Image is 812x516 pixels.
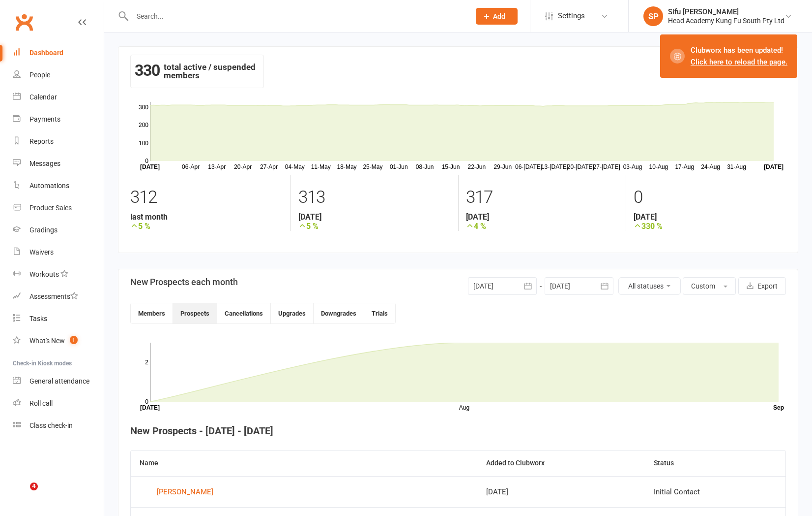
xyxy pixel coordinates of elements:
[140,484,468,499] a: [PERSON_NAME]
[157,484,213,499] div: [PERSON_NAME]
[131,303,173,323] button: Members
[130,277,238,287] h3: New Prospects each month
[668,7,784,16] div: Sifu [PERSON_NAME]
[634,212,786,222] strong: [DATE]
[13,241,104,263] a: Waivers
[691,58,787,66] a: Click here to reload the page.
[683,277,736,295] button: Custom
[271,303,314,323] button: Upgrades
[13,197,104,219] a: Product Sales
[29,292,78,300] div: Assessments
[477,451,645,476] th: Added to Clubworx
[130,222,283,231] strong: 5 %
[29,204,72,212] div: Product Sales
[29,377,89,385] div: General attendance
[298,183,451,212] div: 313
[634,183,786,212] div: 0
[298,212,451,222] strong: [DATE]
[493,12,505,20] span: Add
[130,212,283,222] strong: last month
[13,286,104,308] a: Assessments
[13,86,104,108] a: Calendar
[29,270,59,278] div: Workouts
[634,222,786,231] strong: 330 %
[130,425,786,436] h4: New Prospects - [DATE] - [DATE]
[558,5,585,27] span: Settings
[13,370,104,392] a: General attendance kiosk mode
[466,183,618,212] div: 317
[29,226,58,234] div: Gradings
[13,175,104,197] a: Automations
[13,42,104,64] a: Dashboard
[10,483,33,506] iframe: Intercom live chat
[13,153,104,175] a: Messages
[129,9,463,23] input: Search...
[29,49,63,57] div: Dashboard
[466,212,618,222] strong: [DATE]
[131,451,477,476] th: Name
[476,8,518,25] button: Add
[29,399,53,407] div: Roll call
[691,44,787,68] div: Clubworx has been updated!
[29,182,69,190] div: Automations
[618,277,681,295] button: All statuses
[217,303,271,323] button: Cancellations
[691,282,715,290] span: Custom
[643,6,663,26] div: SP
[130,55,264,88] div: total active / suspended members
[29,137,54,145] div: Reports
[29,315,47,322] div: Tasks
[173,303,217,323] button: Prospects
[13,308,104,330] a: Tasks
[12,10,36,34] a: Clubworx
[466,222,618,231] strong: 4 %
[130,183,283,212] div: 312
[70,336,78,344] span: 1
[738,277,786,295] button: Export
[314,303,364,323] button: Downgrades
[364,303,395,323] button: Trials
[13,263,104,286] a: Workouts
[29,421,73,429] div: Class check-in
[29,115,60,123] div: Payments
[645,476,785,507] td: Initial Contact
[13,392,104,415] a: Roll call
[135,63,160,78] strong: 330
[13,219,104,241] a: Gradings
[645,451,785,476] th: Status
[30,483,38,490] span: 4
[13,130,104,153] a: Reports
[668,16,784,25] div: Head Academy Kung Fu South Pty Ltd
[13,64,104,86] a: People
[477,476,645,507] td: [DATE]
[29,337,65,345] div: What's New
[13,415,104,437] a: Class kiosk mode
[29,93,57,101] div: Calendar
[29,248,54,256] div: Waivers
[13,108,104,130] a: Payments
[13,330,104,352] a: What's New1
[298,222,451,231] strong: 5 %
[29,160,60,167] div: Messages
[29,71,50,79] div: People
